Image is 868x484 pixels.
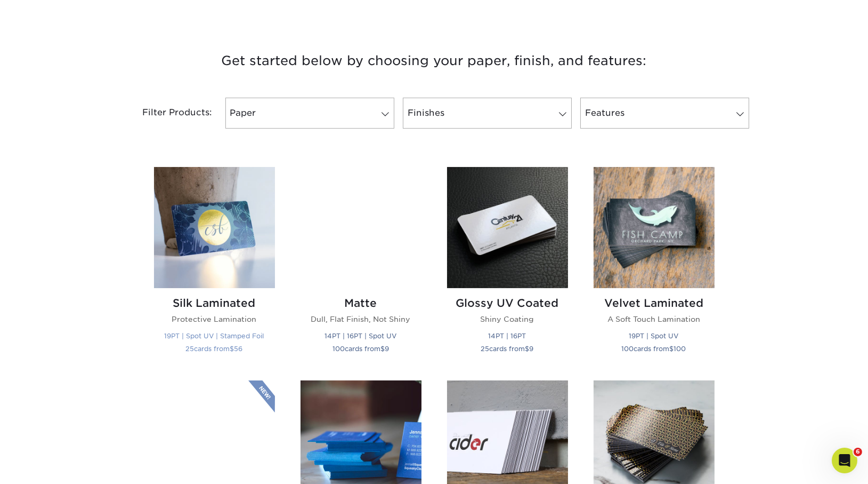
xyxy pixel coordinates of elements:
[832,448,857,473] iframe: Intercom live chat
[230,345,234,353] span: $
[447,314,568,324] p: Shiny Coating
[154,314,275,324] p: Protective Lamination
[301,314,421,324] p: Dull, Flat Finish, Not Shiny
[403,98,572,129] a: Finishes
[622,345,634,353] span: 100
[594,297,715,310] h2: Velvet Laminated
[447,167,568,288] img: Glossy UV Coated Business Cards
[186,345,243,353] small: cards from
[248,380,275,412] img: New Product
[123,37,746,85] h3: Get started below by choosing your paper, finish, and features:
[332,345,389,353] small: cards from
[301,167,421,367] a: Matte Business Cards Matte Dull, Flat Finish, Not Shiny 14PT | 16PT | Spot UV 100cards from$9
[154,297,275,310] h2: Silk Laminated
[325,332,397,340] small: 14PT | 16PT | Spot UV
[854,448,862,456] span: 6
[115,98,221,129] div: Filter Products:
[234,345,243,353] span: 56
[594,314,715,324] p: A Soft Touch Lamination
[594,167,715,288] img: Velvet Laminated Business Cards
[225,98,394,129] a: Paper
[674,345,686,353] span: 100
[594,167,715,367] a: Velvet Laminated Business Cards Velvet Laminated A Soft Touch Lamination 19PT | Spot UV 100cards ...
[154,167,275,288] img: Silk Laminated Business Cards
[670,345,674,353] span: $
[629,332,679,340] small: 19PT | Spot UV
[489,332,526,340] small: 14PT | 16PT
[301,167,421,288] img: Matte Business Cards
[481,345,490,353] span: 25
[530,345,534,353] span: 9
[525,345,530,353] span: $
[481,345,534,353] small: cards from
[186,345,194,353] span: 25
[301,297,421,310] h2: Matte
[3,451,91,480] iframe: Google Customer Reviews
[380,345,385,353] span: $
[622,345,686,353] small: cards from
[165,332,264,340] small: 19PT | Spot UV | Stamped Foil
[447,297,568,310] h2: Glossy UV Coated
[580,98,749,129] a: Features
[332,345,345,353] span: 100
[447,167,568,367] a: Glossy UV Coated Business Cards Glossy UV Coated Shiny Coating 14PT | 16PT 25cards from$9
[385,345,389,353] span: 9
[154,167,275,367] a: Silk Laminated Business Cards Silk Laminated Protective Lamination 19PT | Spot UV | Stamped Foil ...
